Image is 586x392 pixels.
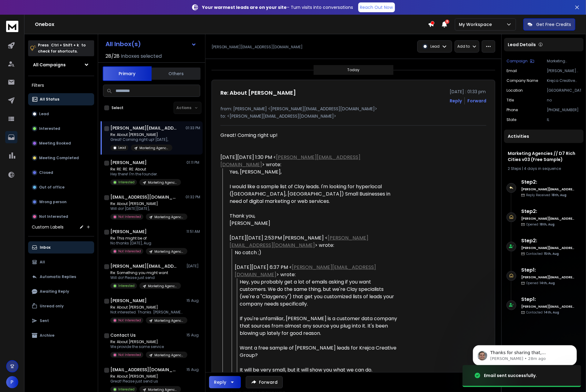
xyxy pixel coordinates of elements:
[186,367,200,372] p: 15 Aug
[110,367,178,373] h1: [EMAIL_ADDRESS][DOMAIN_NAME]
[524,166,561,171] span: 4 days in sequence
[118,284,135,288] p: Interested
[186,126,200,130] p: 01:33 PM
[28,211,94,223] button: Not Interested
[507,78,538,83] p: Company Name
[186,160,200,165] p: 01:11 PM
[118,180,135,185] p: Interested
[547,98,581,103] p: no
[507,68,517,73] p: Email
[154,353,184,357] p: Marketing Agencies // D7 Rich Cities v03 (Free Sample)
[230,234,368,249] a: [PERSON_NAME][EMAIL_ADDRESS][DOMAIN_NAME]
[521,304,575,309] h6: [PERSON_NAME][EMAIL_ADDRESS][DOMAIN_NAME]
[40,274,76,279] p: Automatic Replies
[484,372,537,379] div: Email sent successfully.
[504,130,584,143] div: Activities
[450,98,462,104] button: Reply
[220,132,399,139] div: Great! Coming right up!
[521,246,575,250] h6: [PERSON_NAME][EMAIL_ADDRESS][DOMAIN_NAME]
[28,152,94,164] button: Meeting Completed
[220,154,399,168] div: [DATE][DATE] 1:30 PM < > wrote:
[508,166,580,171] div: |
[38,42,86,54] p: Press to check for shortcuts.
[110,275,181,280] p: Will do! Please just send
[6,21,18,32] img: logo
[526,222,555,227] p: Opened
[6,376,18,388] span: P
[40,318,49,323] p: Sent
[110,125,178,131] h1: [PERSON_NAME][EMAIL_ADDRESS][DOMAIN_NAME]
[220,154,360,168] a: [PERSON_NAME][EMAIL_ADDRESS][DOMAIN_NAME]
[186,195,200,200] p: 01:32 PM
[110,305,184,310] p: Re: About [PERSON_NAME]
[39,200,67,204] p: Wrong person
[110,332,136,338] h1: Contact Us
[508,166,521,171] span: 2 Steps
[230,183,399,205] div: I would like a sample list of Clay leads. I'm looking for hyperlocal ([GEOGRAPHIC_DATA], [GEOGRAP...
[202,4,353,10] p: – Turn visits into conversations
[110,229,147,235] h1: [PERSON_NAME]
[186,229,200,234] p: 11:51 AM
[39,141,71,146] p: Meeting Booked
[154,215,184,219] p: Marketing Agencies // D7 Rich Cities v03 (Free Sample)
[28,93,94,105] button: All Status
[430,44,440,49] p: Lead
[547,68,581,73] p: [PERSON_NAME][EMAIL_ADDRESS][DOMAIN_NAME]
[110,137,172,142] p: Great! Coming right up! [DATE],
[551,193,566,197] span: 18th, Aug
[110,344,184,349] p: We provide the same service
[536,21,571,27] p: Get Free Credits
[110,172,181,177] p: Hey there! I'm the founder.
[39,170,53,175] p: Closed
[186,298,200,303] p: 15 Aug
[547,108,581,112] p: [PHONE_NUMBER]
[521,216,575,221] h6: [PERSON_NAME][EMAIL_ADDRESS][DOMAIN_NAME]
[445,20,449,24] span: 9
[110,241,184,246] p: No thanks [DATE], Aug
[507,59,528,64] p: Campaign
[220,106,486,112] p: from: [PERSON_NAME] <[PERSON_NAME][EMAIL_ADDRESS][DOMAIN_NAME]>
[521,208,575,215] h6: Step 2 :
[526,251,559,256] p: Contacted
[118,214,141,219] p: Not Interested
[40,97,59,102] p: All Status
[35,21,428,28] h1: Onebox
[526,310,559,315] p: Contacted
[467,98,486,104] div: Forward
[212,45,303,49] p: [PERSON_NAME][EMAIL_ADDRESS][DOMAIN_NAME]
[521,266,575,274] h6: Step 1 :
[39,185,64,190] p: Out of office
[28,285,94,298] button: Awaiting Reply
[230,220,399,227] div: [PERSON_NAME]
[28,108,94,120] button: Lead
[230,234,399,249] div: [DATE][DATE] 2:53 PM [PERSON_NAME] < > wrote:
[148,284,177,288] p: Marketing Agencies // D7 Rich Cities (Free campaign)
[521,237,575,244] h6: Step 2 :
[110,236,184,241] p: Re: This might be of
[28,315,94,327] button: Sent
[39,214,68,219] p: Not Interested
[547,88,581,93] p: [GEOGRAPHIC_DATA]
[507,88,523,93] p: location
[118,353,141,357] p: Not Interested
[186,333,200,338] p: 15 Aug
[507,59,534,64] button: Campaign
[148,180,177,185] p: Marketing Agencies // D7 Rich Cities v03 (Free Sample)
[110,298,147,304] h1: [PERSON_NAME]
[358,2,395,12] a: Reach Out Now
[110,194,178,200] h1: [EMAIL_ADDRESS][DOMAIN_NAME]
[40,333,54,338] p: Archive
[110,374,181,379] p: Re: About [PERSON_NAME]
[110,159,147,166] h1: [PERSON_NAME]
[540,281,555,285] span: 14th, Aug
[110,132,172,137] p: Re: About [PERSON_NAME]
[507,117,516,122] p: State
[507,98,514,103] p: title
[121,53,162,60] h3: Inboxes selected
[540,222,555,227] span: 18th, Aug
[28,271,94,283] button: Automatic Replies
[547,117,581,122] p: IL
[209,376,241,388] button: Reply
[39,126,60,131] p: Interested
